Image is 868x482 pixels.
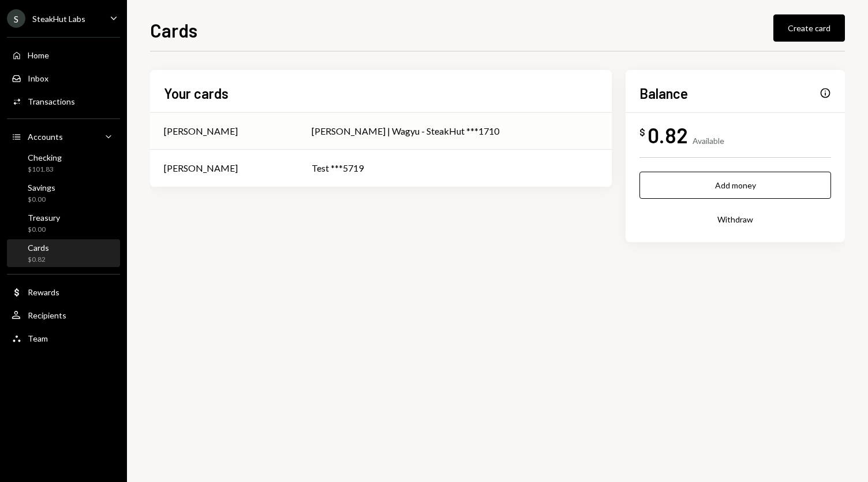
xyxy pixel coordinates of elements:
div: $101.83 [28,165,62,175]
div: Available [693,136,724,146]
div: $0.82 [28,255,49,265]
div: Rewards [28,287,59,297]
a: Treasury$0.00 [7,209,120,237]
div: Checking [28,153,62,162]
div: Home [28,50,49,60]
div: SteakHut Labs [32,14,85,24]
button: Add money [639,172,831,199]
a: Rewards [7,281,120,302]
a: Home [7,45,120,65]
a: Recipients [7,305,120,325]
h2: Your cards [164,84,229,103]
a: Cards$0.82 [7,239,120,267]
a: Inbox [7,68,120,88]
div: Accounts [28,132,63,142]
a: Savings$0.00 [7,179,120,207]
h2: Balance [639,84,688,103]
div: [PERSON_NAME] | Wagyu - SteakHut ***1710 [312,124,598,138]
div: Transactions [28,97,75,106]
div: [PERSON_NAME] [164,161,238,175]
a: Accounts [7,126,120,147]
div: Treasury [28,213,60,223]
div: S [7,9,25,28]
h1: Cards [150,18,197,42]
div: Team [28,333,48,343]
div: Savings [28,183,55,192]
button: Create card [773,14,845,42]
button: Withdraw [639,206,831,233]
div: Cards [28,243,49,253]
div: $ [639,127,645,138]
div: $0.00 [28,195,55,205]
div: Inbox [28,73,48,83]
div: Recipients [28,310,66,320]
a: Team [7,328,120,348]
div: $0.00 [28,225,60,235]
div: 0.82 [648,122,688,148]
div: [PERSON_NAME] [164,124,238,138]
a: Checking$101.83 [7,149,120,177]
a: Transactions [7,91,120,112]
